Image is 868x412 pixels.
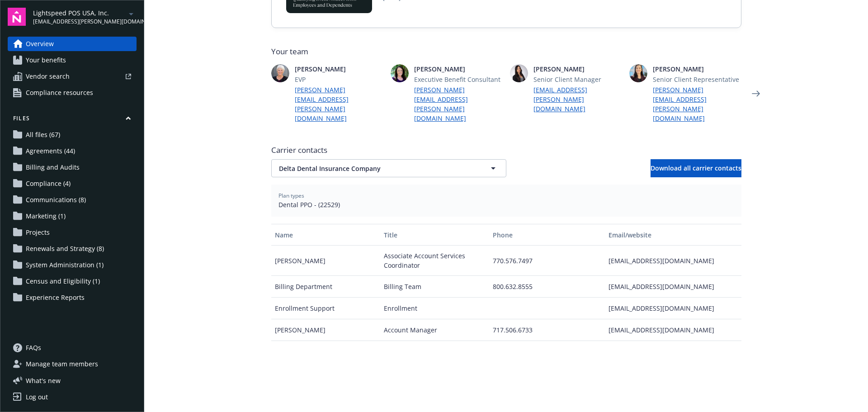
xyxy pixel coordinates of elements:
div: [PERSON_NAME] [271,246,380,276]
a: Agreements (44) [8,144,137,158]
button: What's new [8,376,75,385]
button: Phone [489,224,605,246]
a: [PERSON_NAME][EMAIL_ADDRESS][PERSON_NAME][DOMAIN_NAME] [414,85,503,123]
a: All files (67) [8,128,137,142]
span: EVP [295,75,383,84]
a: Compliance (4) [8,176,137,191]
a: Marketing (1) [8,209,137,223]
span: [PERSON_NAME] [533,64,622,74]
a: Billing and Audits [8,160,137,175]
div: 800.632.8555 [489,276,605,298]
button: Name [271,224,380,246]
div: Account Manager [380,319,489,341]
div: Enrollment [380,298,489,319]
img: photo [629,64,647,82]
a: [PERSON_NAME][EMAIL_ADDRESS][PERSON_NAME][DOMAIN_NAME] [653,85,741,123]
a: FAQs [8,341,137,355]
span: Download all carrier contacts [651,164,741,172]
button: Download all carrier contacts [651,159,741,177]
div: [EMAIL_ADDRESS][DOMAIN_NAME] [605,276,741,298]
a: Renewals and Strategy (8) [8,242,137,256]
span: Senior Client Manager [533,75,622,84]
a: Your benefits [8,53,137,67]
span: [PERSON_NAME] [414,64,503,74]
div: Enrollment Support [271,298,380,319]
div: Name [275,230,377,240]
div: Billing Team [380,276,489,298]
a: Experience Reports [8,290,137,305]
a: [EMAIL_ADDRESS][PERSON_NAME][DOMAIN_NAME] [533,85,622,114]
button: Email/website [605,224,741,246]
span: [EMAIL_ADDRESS][PERSON_NAME][DOMAIN_NAME] [33,18,126,26]
div: Email/website [609,230,737,240]
img: photo [391,64,409,82]
div: Title [384,230,486,240]
a: Census and Eligibility (1) [8,274,137,289]
span: Your team [271,46,741,57]
span: [PERSON_NAME] [295,64,383,74]
span: Carrier contacts [271,145,741,156]
span: Senior Client Representative [653,75,741,84]
span: Experience Reports [26,290,85,305]
span: System Administration (1) [26,258,104,272]
span: Plan types [278,192,734,200]
a: Compliance resources [8,85,137,100]
span: [PERSON_NAME] [653,64,741,74]
span: Delta Dental Insurance Company [279,164,467,173]
span: What ' s new [26,376,61,385]
a: Projects [8,225,137,240]
span: Your benefits [26,53,66,67]
button: Title [380,224,489,246]
a: System Administration (1) [8,258,137,272]
button: Lightspeed POS USA, Inc.[EMAIL_ADDRESS][PERSON_NAME][DOMAIN_NAME]arrowDropDown [33,8,137,26]
span: All files (67) [26,128,60,142]
span: Communications (8) [26,193,86,207]
a: Overview [8,37,137,51]
span: Lightspeed POS USA, Inc. [33,8,126,18]
span: Dental PPO - (22529) [278,200,734,209]
img: photo [510,64,528,82]
span: FAQs [26,341,41,355]
div: Associate Account Services Coordinator [380,246,489,276]
div: 770.576.7497 [489,246,605,276]
a: Manage team members [8,357,137,371]
span: Census and Eligibility (1) [26,274,100,289]
span: Marketing (1) [26,209,66,223]
span: Compliance resources [26,85,93,100]
a: Next [749,86,763,101]
span: Vendor search [26,69,70,84]
span: Manage team members [26,357,98,371]
div: [EMAIL_ADDRESS][DOMAIN_NAME] [605,319,741,341]
a: Communications (8) [8,193,137,207]
a: arrowDropDown [126,8,137,19]
a: Vendor search [8,69,137,84]
span: Agreements (44) [26,144,75,158]
span: Projects [26,225,50,240]
span: Overview [26,37,54,51]
button: Delta Dental Insurance Company [271,159,506,177]
div: [EMAIL_ADDRESS][DOMAIN_NAME] [605,298,741,319]
span: Renewals and Strategy (8) [26,242,104,256]
div: [EMAIL_ADDRESS][DOMAIN_NAME] [605,246,741,276]
span: Executive Benefit Consultant [414,75,503,84]
a: [PERSON_NAME][EMAIL_ADDRESS][PERSON_NAME][DOMAIN_NAME] [295,85,383,123]
img: navigator-logo.svg [8,8,26,26]
span: Compliance (4) [26,176,71,191]
div: Billing Department [271,276,380,298]
span: Billing and Audits [26,160,80,175]
div: Phone [493,230,601,240]
button: Files [8,114,137,126]
div: 717.506.6733 [489,319,605,341]
img: photo [271,64,289,82]
div: Log out [26,390,48,404]
div: [PERSON_NAME] [271,319,380,341]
